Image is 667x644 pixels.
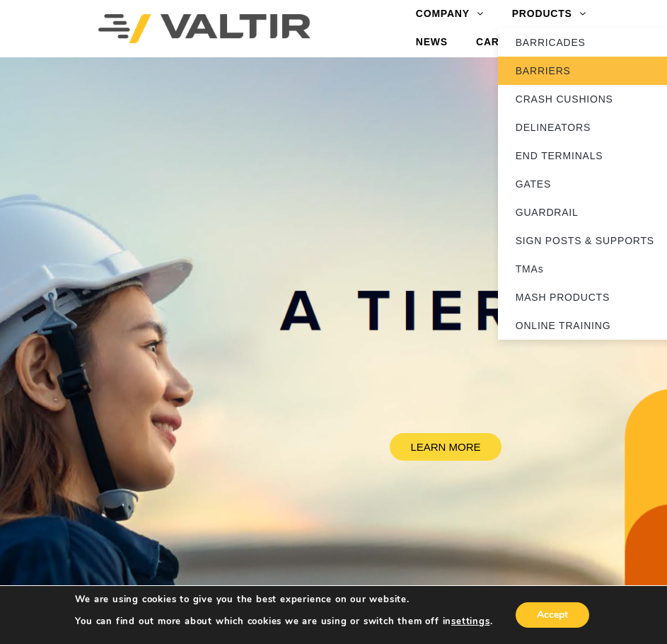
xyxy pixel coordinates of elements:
a: LEARN MORE [390,433,501,461]
p: We are using cookies to give you the best experience on our website. [75,593,492,606]
a: CAREERS [462,28,557,57]
img: Valtir [98,14,311,43]
button: Accept [516,602,589,628]
button: settings [451,615,489,628]
a: NEWS [402,28,462,57]
p: You can find out more about which cookies we are using or switch them off in . [75,615,492,628]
